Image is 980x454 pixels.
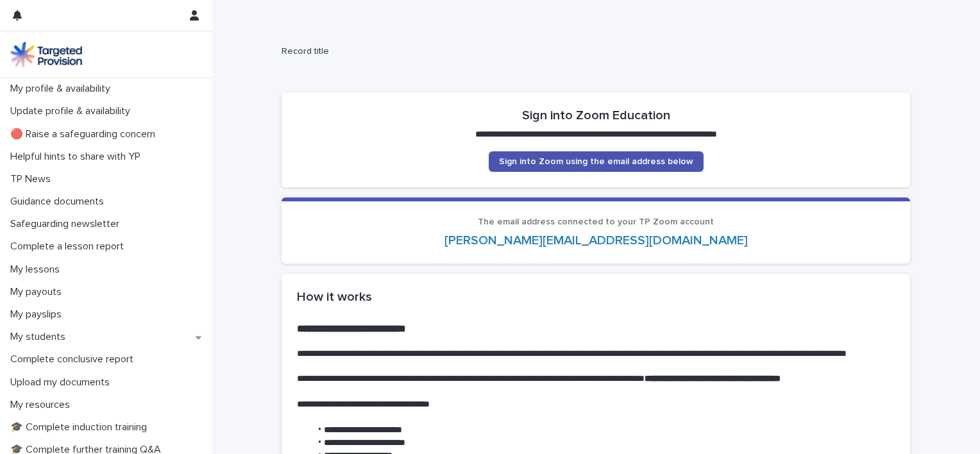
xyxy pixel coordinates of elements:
a: Sign into Zoom using the email address below [489,151,704,172]
p: My students [5,331,76,343]
h2: Sign into Zoom Education [522,108,670,123]
img: M5nRWzHhSzIhMunXDL62 [10,42,82,67]
h2: How it works [297,289,895,305]
p: 🔴 Raise a safeguarding concern [5,128,165,140]
span: Sign into Zoom using the email address below [499,157,693,166]
p: My payouts [5,286,72,298]
p: Upload my documents [5,376,120,389]
p: Update profile & availability [5,105,140,117]
p: My payslips [5,308,72,321]
p: Safeguarding newsletter [5,218,130,230]
a: [PERSON_NAME][EMAIL_ADDRESS][DOMAIN_NAME] [444,234,748,247]
p: My lessons [5,264,70,276]
p: My profile & availability [5,83,121,95]
p: Complete conclusive report [5,353,144,366]
p: TP News [5,173,61,185]
p: Guidance documents [5,196,114,208]
span: The email address connected to your TP Zoom account [478,217,714,226]
p: My resources [5,399,80,411]
p: 🎓 Complete induction training [5,421,157,433]
p: Complete a lesson report [5,240,134,253]
h2: Record title [282,46,905,57]
p: Helpful hints to share with YP [5,151,151,163]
